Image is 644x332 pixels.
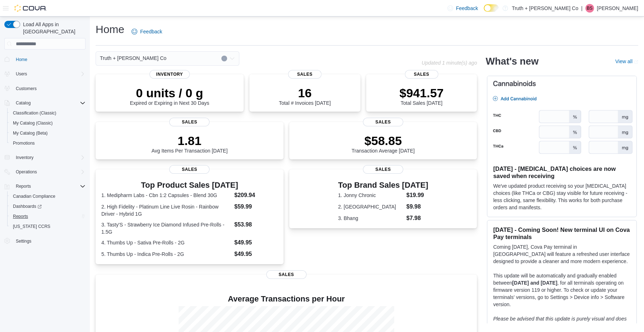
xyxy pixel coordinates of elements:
span: Sales [169,165,210,174]
span: Inventory [16,155,33,160]
span: Sales [363,118,403,126]
button: Classification (Classic) [7,108,88,118]
span: Washington CCRS [10,222,86,231]
span: Catalog [16,100,31,106]
nav: Complex example [4,51,86,265]
span: Users [16,71,27,77]
a: Feedback [445,1,481,15]
dt: 2. [GEOGRAPHIC_DATA] [338,203,404,210]
span: Operations [13,168,86,176]
span: Load All Apps in [GEOGRAPHIC_DATA] [20,21,86,35]
span: Sales [288,70,322,79]
button: Home [1,54,88,64]
span: Catalog [13,99,86,107]
button: Inventory [13,153,36,162]
button: Operations [1,167,88,177]
dt: 3. Tasty'S - Strawberry Ice Diamond Infused Pre-Rolls - 1.5G [101,221,231,235]
button: Reports [1,181,88,191]
span: My Catalog (Classic) [10,119,86,127]
button: Users [13,70,30,78]
a: Home [13,55,30,64]
p: Updated 1 minute(s) ago [422,60,477,66]
p: [PERSON_NAME] [597,4,638,13]
span: Reports [16,183,31,189]
svg: External link [634,60,638,64]
h4: Average Transactions per Hour [101,295,471,303]
button: Reports [13,182,34,191]
h2: What's new [486,56,538,67]
button: Inventory [1,153,88,163]
span: My Catalog (Classic) [13,120,53,126]
span: Reports [10,212,86,221]
span: Customers [16,86,37,92]
dd: $19.99 [406,191,428,200]
span: Truth + [PERSON_NAME] Co [100,54,166,62]
span: Dark Mode [484,12,484,12]
span: Dashboards [13,204,42,209]
span: My Catalog (Beta) [13,130,48,136]
a: Settings [13,237,34,246]
p: 16 [279,86,331,100]
p: 0 units / 0 g [130,86,209,100]
button: Canadian Compliance [7,191,88,201]
p: $58.85 [351,134,415,148]
span: Home [13,55,86,64]
button: Open list of options [229,56,235,61]
h3: [DATE] - Coming Soon! New terminal UI on Cova Pay terminals [493,226,631,240]
a: Dashboards [7,201,88,211]
span: Customers [13,84,86,93]
a: Canadian Compliance [10,192,58,201]
span: Settings [16,238,31,244]
span: Sales [405,70,438,79]
span: My Catalog (Beta) [10,129,86,137]
button: Users [1,69,88,79]
button: My Catalog (Beta) [7,128,88,138]
dt: 3. Bhang [338,215,404,222]
a: My Catalog (Beta) [10,129,51,137]
p: We've updated product receiving so your [MEDICAL_DATA] choices (like THCa or CBG) stay visible fo... [493,182,631,211]
span: Dashboards [10,202,86,211]
p: This update will be automatically and gradually enabled between , for all terminals operating on ... [493,272,631,308]
dd: $49.95 [234,238,278,247]
a: Dashboards [10,202,45,211]
span: Sales [363,165,403,174]
a: Promotions [10,139,38,148]
p: $941.57 [400,86,444,100]
a: Customers [13,84,40,93]
button: Catalog [13,99,33,107]
dt: 2. High Fidelity - Platinum Line Live Rosin - Rainbow Driver - Hybrid 1G [101,203,231,218]
div: Transaction Average [DATE] [351,134,415,154]
p: Truth + [PERSON_NAME] Co [512,4,578,13]
span: Promotions [13,140,35,146]
a: Classification (Classic) [10,109,59,117]
a: Feedback [129,24,165,39]
span: Promotions [10,139,86,148]
span: Inventory [13,153,86,162]
p: 1.81 [151,134,227,148]
dd: $59.99 [234,202,278,211]
h1: Home [96,22,124,37]
dd: $209.94 [234,191,278,200]
dt: 1. Jonny Chronic [338,192,404,199]
p: Coming [DATE], Cova Pay terminal in [GEOGRAPHIC_DATA] will feature a refreshed user interface des... [493,243,631,265]
span: Sales [266,270,307,279]
a: View allExternal link [615,59,638,64]
span: Feedback [456,5,478,12]
div: Total Sales [DATE] [400,86,444,106]
button: Settings [1,236,88,246]
em: Please be advised that this update is purely visual and does not impact payment functionality. [493,316,626,329]
span: Reports [13,182,86,191]
div: Total # Invoices [DATE] [279,86,331,106]
a: Reports [10,212,31,221]
p: | [581,4,583,13]
dd: $9.98 [406,202,428,211]
dd: $7.98 [406,214,428,223]
h3: Top Brand Sales [DATE] [338,181,428,190]
span: Classification (Classic) [10,109,86,117]
div: Avg Items Per Transaction [DATE] [151,134,227,154]
a: [US_STATE] CCRS [10,222,53,231]
dt: 4. Thumbs Up - Sativa Pre-Rolls - 2G [101,239,231,246]
span: [US_STATE] CCRS [13,224,50,229]
span: BS [587,4,593,13]
button: Promotions [7,138,88,148]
